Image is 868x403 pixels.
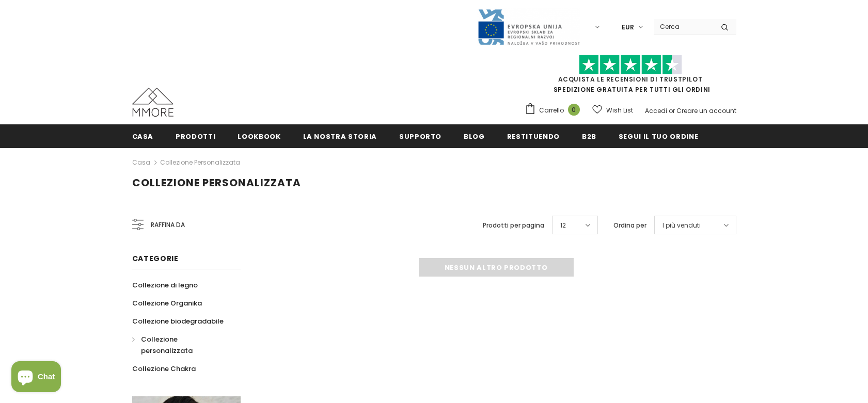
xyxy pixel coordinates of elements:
[568,104,580,116] span: 0
[560,220,566,231] span: 12
[606,105,633,116] span: Wish List
[483,220,544,231] label: Prodotti per pagina
[132,88,173,117] img: Casi MMORE
[464,124,485,148] a: Blog
[141,334,193,356] span: Collezione personalizzata
[132,312,224,330] a: Collezione biodegradabile
[525,103,585,118] a: Carrello 0
[132,124,154,148] a: Casa
[132,253,179,264] span: Categorie
[399,132,441,141] span: supporto
[132,364,196,374] span: Collezione Chakra
[619,124,698,148] a: Segui il tuo ordine
[525,59,736,94] span: SPEDIZIONE GRATUITA PER TUTTI GLI ORDINI
[160,158,240,167] a: Collezione personalizzata
[303,132,377,141] span: La nostra storia
[654,19,713,34] input: Search Site
[176,132,215,141] span: Prodotti
[579,55,682,75] img: Fidati di Pilot Stars
[132,175,301,190] span: Collezione personalizzata
[477,22,580,31] a: Javni Razpis
[539,105,564,116] span: Carrello
[645,106,667,115] a: Accedi
[592,101,633,119] a: Wish List
[132,132,154,141] span: Casa
[8,361,64,395] inbox-online-store-chat: Shopify online store chat
[151,219,185,231] span: Raffina da
[132,360,196,378] a: Collezione Chakra
[613,220,646,231] label: Ordina per
[558,75,703,84] a: Acquista le recensioni di TrustPilot
[238,132,280,141] span: Lookbook
[132,280,198,290] span: Collezione di legno
[464,132,485,141] span: Blog
[582,124,596,148] a: B2B
[176,124,215,148] a: Prodotti
[132,294,202,312] a: Collezione Organika
[132,276,198,294] a: Collezione di legno
[507,132,560,141] span: Restituendo
[132,156,150,169] a: Casa
[507,124,560,148] a: Restituendo
[622,22,634,33] span: EUR
[619,132,698,141] span: Segui il tuo ordine
[676,106,736,115] a: Creare un account
[669,106,675,115] span: or
[238,124,280,148] a: Lookbook
[477,8,580,46] img: Javni Razpis
[132,330,229,360] a: Collezione personalizzata
[662,220,701,231] span: I più venduti
[303,124,377,148] a: La nostra storia
[582,132,596,141] span: B2B
[132,298,202,308] span: Collezione Organika
[132,316,224,326] span: Collezione biodegradabile
[399,124,441,148] a: supporto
